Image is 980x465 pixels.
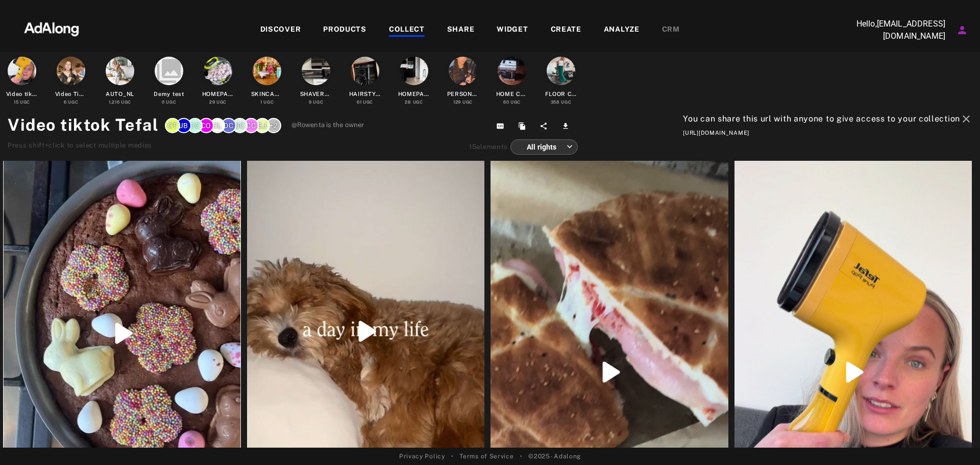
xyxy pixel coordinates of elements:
h1: Video tiktok Tefal [8,113,159,137]
div: UGC [260,99,274,106]
button: Download [556,119,578,133]
iframe: Chat Widget [929,416,980,465]
div: Conseil [199,118,214,133]
div: ANALYZE [604,24,640,36]
div: +2 [266,118,281,133]
span: 9 [309,100,312,105]
div: Ctavlaridis [165,118,180,133]
span: 6 [64,100,67,105]
div: PERSONAL CARE NL [447,90,479,99]
div: Demy test [154,90,184,99]
div: HOME COMFORT NL [496,90,528,99]
div: PRODUCTS [323,24,366,36]
div: FLOOR CARE NL [545,90,577,99]
span: © 2025 - Adalong [528,452,581,461]
div: UGC [14,99,30,106]
div: UGC [551,99,572,106]
div: elements [469,142,508,152]
span: 358 [551,100,560,105]
div: UGC [162,99,177,106]
div: cfleissner@groupeseb.com [243,118,259,133]
span: 1,216 [109,100,120,105]
div: Press shift+click to select multiple medias [8,140,364,151]
div: COLLECT [389,24,425,36]
div: UGC [453,99,473,106]
div: You can share this url with anyone to give access to your collection [683,113,960,129]
div: SKINCARE NL [251,90,283,99]
i: collections [155,57,183,85]
div: dcavalini@groupeseb.com [232,118,248,133]
span: @Rowenta is the owner [291,120,364,130]
div: dkeiman@groupeseb.com [221,118,236,133]
div: Video Tiktok Rowenta [55,90,87,99]
p: Hello, [EMAIL_ADDRESS][DOMAIN_NAME] [843,18,945,42]
span: • [520,452,523,461]
span: 29 [209,100,215,105]
span: 0 [162,100,165,105]
a: Terms of Service [459,452,513,461]
div: UGC [109,99,131,106]
div: Jbeniere [176,118,191,133]
div: HOMEPAGE_ROWENTA_NL [398,90,430,99]
div: CRM [662,24,680,36]
button: Account settings [953,21,971,39]
div: UGC [64,99,79,106]
div: DISCOVER [260,24,301,36]
button: Share [534,119,556,133]
div: HOMEPAGE_TEFAL_NL [202,90,234,99]
span: 60 [503,100,509,105]
div: WIDGET [497,24,528,36]
div: SHAVERS NL [300,90,332,99]
div: Cclerc [187,118,203,133]
button: Duplicate collection [513,119,535,133]
span: 61 [357,100,361,105]
a: Privacy Policy [399,452,445,461]
div: Clboyer [210,118,225,133]
img: 63233d7d88ed69de3c212112c67096b6.png [7,13,96,43]
span: • [451,452,454,461]
div: UGC [405,99,423,106]
div: All rights [520,133,573,160]
div: Chatwidget [929,416,980,465]
span: 28 [405,100,411,105]
span: 129 [453,100,461,105]
i: close [960,113,972,125]
div: UGC [209,99,227,106]
div: UGC [357,99,373,106]
div: SHARE [447,24,475,36]
div: UGC [309,99,324,106]
div: [URL][DOMAIN_NAME] [683,129,972,137]
div: AUTO_NL [106,90,134,99]
span: 1 [260,100,262,105]
button: Copy collection ID [491,119,513,133]
div: UGC [503,99,521,106]
div: Ejurkovic [255,118,270,133]
div: CREATE [551,24,581,36]
div: Video tiktok Tefal [6,90,38,99]
div: HAIRSTYLING NL [349,90,381,99]
span: 15 [14,100,18,105]
span: 15 [469,143,476,151]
